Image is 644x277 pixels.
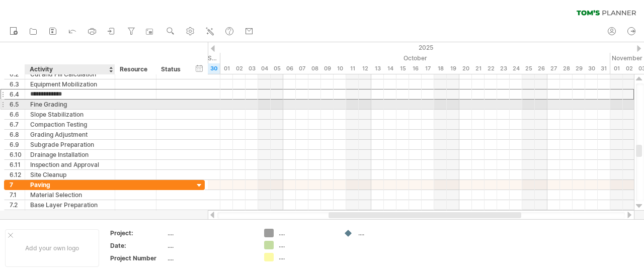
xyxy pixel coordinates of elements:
div: Saturday, 11 October 2025 [346,63,359,74]
div: Project: [110,229,166,237]
div: Date: [110,241,166,250]
div: .... [168,254,252,262]
div: Wednesday, 1 October 2025 [220,63,233,74]
div: 6.9 [10,140,25,149]
div: Resource [120,64,150,74]
div: Subgrade Preparation [30,140,110,149]
div: Monday, 13 October 2025 [371,63,384,74]
div: 6.11 [10,160,25,169]
div: Thursday, 2 October 2025 [233,63,246,74]
div: Sunday, 12 October 2025 [359,63,371,74]
div: .... [358,229,413,237]
div: Thursday, 30 October 2025 [585,63,598,74]
div: Fine Grading [30,100,110,109]
div: Friday, 17 October 2025 [422,63,434,74]
div: Compaction Testing [30,120,110,129]
div: Monday, 20 October 2025 [459,63,472,74]
div: Sunday, 26 October 2025 [535,63,547,74]
div: Tuesday, 14 October 2025 [384,63,396,74]
div: Tuesday, 28 October 2025 [560,63,573,74]
div: Tuesday, 7 October 2025 [296,63,308,74]
div: 6.4 [10,89,25,99]
div: .... [168,241,252,250]
div: .... [279,241,334,249]
div: Site Cleanup [30,170,110,179]
div: 6.7 [10,120,25,129]
div: Add your own logo [5,229,99,267]
div: Friday, 3 October 2025 [246,63,258,74]
div: Saturday, 18 October 2025 [434,63,447,74]
div: 6.3 [10,79,25,89]
div: Sunday, 19 October 2025 [447,63,459,74]
div: Wednesday, 8 October 2025 [308,63,321,74]
div: 6.12 [10,170,25,179]
div: 7.1 [10,190,25,200]
div: Wednesday, 29 October 2025 [573,63,585,74]
div: Thursday, 23 October 2025 [497,63,510,74]
div: 6.5 [10,100,25,109]
div: 7.2 [10,200,25,210]
div: Wednesday, 22 October 2025 [485,63,497,74]
div: 6.8 [10,130,25,139]
div: Project Number [110,254,166,262]
div: Sunday, 2 November 2025 [623,63,635,74]
div: Asphalt Mixing [30,210,110,220]
div: Monday, 27 October 2025 [547,63,560,74]
div: Friday, 10 October 2025 [334,63,346,74]
div: 7.3 [10,210,25,220]
div: Thursday, 9 October 2025 [321,63,334,74]
div: Grading Adjustment [30,130,110,139]
div: Monday, 6 October 2025 [283,63,296,74]
div: .... [279,253,334,261]
div: Status [161,64,183,74]
div: Paving [30,180,110,190]
div: Saturday, 25 October 2025 [522,63,535,74]
div: Saturday, 4 October 2025 [258,63,271,74]
div: .... [168,229,252,237]
div: Base Layer Preparation [30,200,110,210]
div: Drainage Installation [30,150,110,159]
div: Activity [30,64,109,74]
div: Material Selection [30,190,110,200]
div: 7 [10,180,25,190]
div: Tuesday, 21 October 2025 [472,63,485,74]
div: Saturday, 1 November 2025 [610,63,623,74]
div: 6.6 [10,110,25,119]
div: Sunday, 5 October 2025 [271,63,283,74]
div: Friday, 31 October 2025 [598,63,610,74]
div: .... [279,229,334,237]
div: Slope Stabilization [30,110,110,119]
div: Wednesday, 15 October 2025 [396,63,409,74]
div: Equipment Mobilization [30,79,110,89]
div: Thursday, 16 October 2025 [409,63,422,74]
div: Friday, 24 October 2025 [510,63,522,74]
div: Inspection and Approval [30,160,110,169]
div: 6.10 [10,150,25,159]
div: October 2025 [220,53,610,63]
div: Tuesday, 30 September 2025 [208,63,220,74]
